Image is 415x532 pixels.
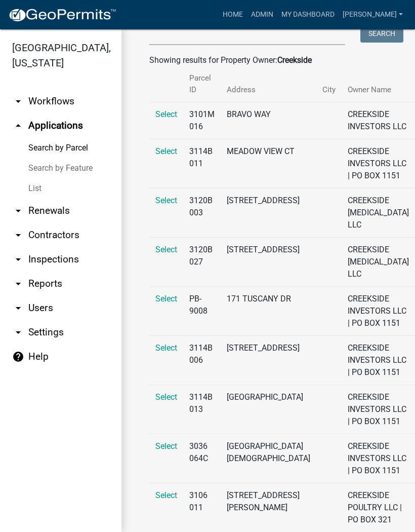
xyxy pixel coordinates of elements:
i: arrow_drop_down [12,95,24,107]
td: 3114B 006 [183,335,221,385]
a: Select [155,146,177,156]
a: Select [155,196,177,205]
td: 3120B 003 [183,188,221,237]
strong: Creekside [277,55,312,65]
i: help [12,351,24,363]
td: 3114B 011 [183,139,221,188]
td: 171 TUSCANY DR [221,286,316,335]
td: CREEKSIDE INVESTORS LLC | PO BOX 1151 [342,139,415,188]
td: CREEKSIDE INVESTORS LLC | PO BOX 1151 [342,434,415,483]
td: 3120B 027 [183,237,221,286]
a: Home [219,5,247,24]
td: [STREET_ADDRESS] [221,188,316,237]
td: CREEKSIDE INVESTORS LLC | PO BOX 1151 [342,286,415,335]
i: arrow_drop_down [12,302,24,314]
td: CREEKSIDE [MEDICAL_DATA] LLC [342,188,415,237]
td: 3101M 016 [183,102,221,139]
td: BRAVO WAY [221,102,316,139]
i: arrow_drop_up [12,120,24,132]
td: 3036 064C [183,434,221,483]
i: arrow_drop_down [12,229,24,241]
td: CREEKSIDE POULTRY LLC | PO BOX 321 [342,483,415,532]
a: Select [155,441,177,451]
th: City [316,66,342,102]
a: [PERSON_NAME] [339,5,407,24]
a: Admin [247,5,277,24]
td: CREEKSIDE INVESTORS LLC [342,102,415,139]
td: [STREET_ADDRESS] [221,335,316,385]
th: Address [221,66,316,102]
td: [STREET_ADDRESS] [221,237,316,286]
td: [STREET_ADDRESS][PERSON_NAME] [221,483,316,532]
i: arrow_drop_down [12,253,24,265]
td: [GEOGRAPHIC_DATA][DEMOGRAPHIC_DATA] [221,434,316,483]
div: Showing results for Property Owner: [149,54,387,66]
td: 3106 011 [183,483,221,532]
td: CREEKSIDE INVESTORS LLC | PO BOX 1151 [342,385,415,434]
a: Select [155,343,177,353]
td: MEADOW VIEW CT [221,139,316,188]
a: My Dashboard [277,5,339,24]
a: Select [155,294,177,303]
a: Select [155,490,177,500]
td: PB-9008 [183,286,221,335]
th: Parcel ID [183,66,221,102]
a: Select [155,245,177,254]
i: arrow_drop_down [12,326,24,338]
th: Owner Name [342,66,415,102]
td: CREEKSIDE INVESTORS LLC | PO BOX 1151 [342,335,415,385]
button: Search [360,24,403,43]
td: [GEOGRAPHIC_DATA] [221,385,316,434]
i: arrow_drop_down [12,205,24,217]
td: CREEKSIDE [MEDICAL_DATA] LLC [342,237,415,286]
i: arrow_drop_down [12,278,24,290]
a: Select [155,109,177,119]
a: Select [155,392,177,402]
td: 3114B 013 [183,385,221,434]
